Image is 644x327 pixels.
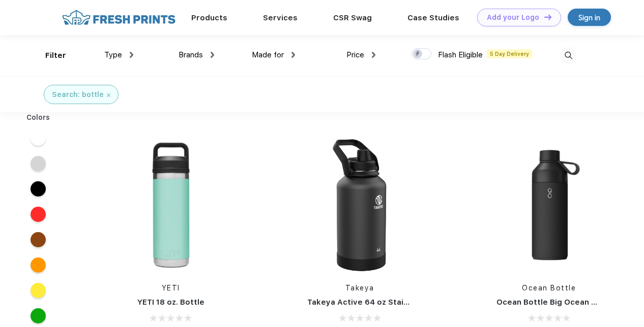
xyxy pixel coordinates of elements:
[191,13,227,22] a: Products
[438,50,483,59] span: Flash Eligible
[179,50,203,59] span: Brands
[496,298,631,307] a: Ocean Bottle Big Ocean Bottle (1L)
[292,138,427,273] img: func=resize&h=266
[107,93,110,97] img: filter_cancel.svg
[487,13,539,22] div: Add your Logo
[487,49,532,58] span: 5 Day Delivery
[544,14,551,20] img: DT
[568,9,611,26] a: Sign in
[481,138,617,273] img: func=resize&h=266
[252,50,284,59] span: Made for
[52,89,104,100] div: Search: bottle
[137,298,204,307] a: YETI 18 oz. Bottle
[263,13,298,22] a: Services
[45,50,66,61] div: Filter
[346,50,364,59] span: Price
[345,284,374,292] a: Takeya
[578,12,600,23] div: Sign in
[162,284,180,292] a: YETI
[211,52,214,58] img: dropdown.png
[59,9,179,26] img: fo%20logo%202.webp
[104,50,122,59] span: Type
[307,298,474,307] a: Takeya Active 64 oz Stainless Steel Bottle
[19,112,58,123] div: Colors
[333,13,372,22] a: CSR Swag
[372,52,375,58] img: dropdown.png
[522,284,576,292] a: Ocean Bottle
[130,52,133,58] img: dropdown.png
[560,47,577,64] img: desktop_search.svg
[103,138,239,273] img: func=resize&h=266
[291,52,295,58] img: dropdown.png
